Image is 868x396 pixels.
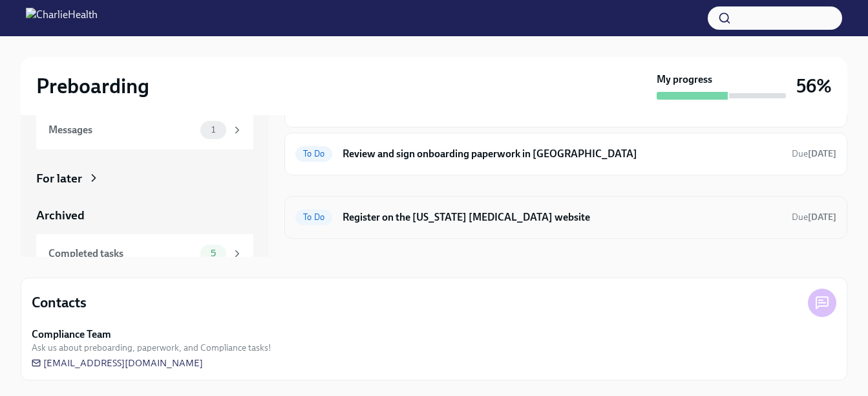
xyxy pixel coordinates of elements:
span: 1 [204,125,223,135]
span: October 4th, 2025 08:00 [792,211,836,223]
span: Ask us about preboarding, paperwork, and Compliance tasks! [32,342,271,354]
span: Due [792,212,836,223]
strong: Compliance Team [32,327,111,342]
a: For later [36,170,253,187]
strong: My progress [657,72,712,87]
span: 5 [203,248,224,258]
img: CharlieHealth [26,8,98,28]
a: To DoReview and sign onboarding paperwork in [GEOGRAPHIC_DATA]Due[DATE] [295,144,836,164]
h4: Contacts [32,293,87,313]
span: October 11th, 2025 08:00 [792,148,836,160]
div: Messages [48,123,195,137]
a: Messages1 [36,111,253,149]
span: To Do [295,149,332,159]
a: To DoRegister on the [US_STATE] [MEDICAL_DATA] websiteDue[DATE] [295,207,836,228]
a: Completed tasks5 [36,234,253,273]
a: [EMAIL_ADDRESS][DOMAIN_NAME] [32,357,203,369]
h6: Review and sign onboarding paperwork in [GEOGRAPHIC_DATA] [343,147,781,161]
span: To Do [295,212,332,222]
strong: [DATE] [808,212,836,223]
h3: 56% [796,74,832,98]
span: Due [792,148,836,159]
div: Completed tasks [48,247,195,261]
a: Archived [36,207,253,224]
div: For later [36,170,82,187]
strong: [DATE] [808,148,836,159]
h2: Preboarding [36,73,149,99]
h6: Register on the [US_STATE] [MEDICAL_DATA] website [343,210,781,225]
